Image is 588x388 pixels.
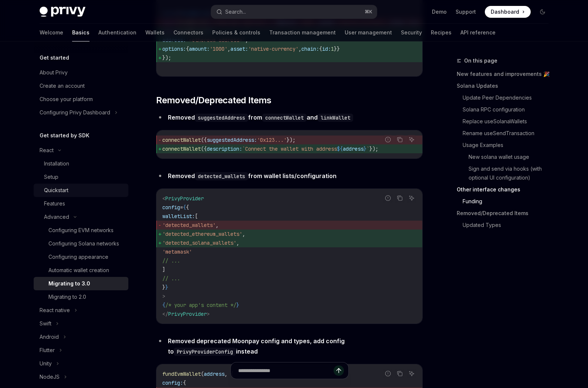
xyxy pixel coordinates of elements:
div: Unity [40,359,52,368]
div: Migrating to 3.0 [48,279,90,288]
strong: Removed from wallet lists/configuration [168,172,337,180]
span: { [186,46,189,52]
a: Policies & controls [212,24,260,41]
a: Choose your platform [34,93,128,106]
div: Features [44,199,65,208]
span: < [162,195,165,202]
span: , [216,222,219,228]
button: Ask AI [407,193,416,203]
strong: Removed deprecated Moonpay config and types, add config to instead [168,337,345,355]
div: Configuring appearance [48,252,108,261]
span: { [183,204,186,211]
div: Installation [44,159,69,168]
div: Automatic wallet creation [48,266,109,275]
h5: Get started [40,53,69,62]
span: , [227,46,230,52]
h5: Get started by SDK [40,131,89,140]
button: Copy the contents from the code block [395,135,405,144]
span: } [162,284,165,291]
span: PrivyProvider [168,311,207,317]
span: 'detected_ethereum_wallets' [162,231,242,237]
span: amount: [189,46,210,52]
code: PrivyProviderConfig [174,348,236,356]
span: ${ [337,145,343,152]
span: '0x123...' [257,137,287,143]
a: Replace useSolanaWallets [463,116,554,127]
img: dark logo [40,7,85,17]
a: Quickstart [34,184,128,197]
span: config [162,204,180,211]
a: Update Peer Dependencies [463,92,554,104]
a: Installation [34,157,128,170]
span: PrivyProvider [165,195,204,202]
span: , [242,231,245,237]
a: Support [456,8,476,16]
span: connectWallet [162,145,201,152]
a: Dashboard [485,6,531,18]
a: Features [34,197,128,210]
div: Choose your platform [40,95,93,104]
code: detected_wallets [195,172,248,180]
button: Report incorrect code [383,135,393,144]
code: linkWallet [318,114,353,122]
span: { [186,204,189,211]
span: On this page [464,56,497,65]
a: Security [401,24,422,41]
span: } [364,145,366,152]
a: Usage Examples [463,139,554,151]
button: Report incorrect code [383,193,393,203]
div: Flutter [40,346,55,355]
span: `Connect the wallet with address [242,145,337,152]
div: Migrating to 2.0 [48,292,86,301]
a: API reference [460,24,496,41]
a: Removed/Deprecated Items [457,207,554,219]
span: description: [207,145,242,152]
a: Demo [432,8,447,16]
div: React native [40,306,70,315]
div: Configuring Privy Dashboard [40,108,110,117]
button: Send message [334,365,344,376]
span: 1 [331,46,334,52]
button: Toggle dark mode [537,6,548,18]
div: Search... [225,7,246,16]
div: Configuring EVM networks [48,226,114,235]
div: Setup [44,173,58,181]
a: Setup [34,170,128,184]
span: { [162,302,165,308]
a: Transaction management [269,24,336,41]
button: Copy the contents from the code block [395,193,405,203]
div: Swift [40,319,51,328]
span: > [207,311,210,317]
a: Welcome [40,24,63,41]
a: Basics [72,24,89,41]
a: Rename useSendTransaction [463,127,554,139]
span: 'metamask' [162,248,192,255]
div: Advanced [44,213,69,221]
a: User management [345,24,392,41]
a: New features and improvements 🎉 [457,68,554,80]
div: About Privy [40,68,68,77]
a: Funding [463,195,554,207]
a: Migrating to 3.0 [34,277,128,290]
span: { [319,46,322,52]
span: 'detected_wallets' [162,222,216,228]
a: Wallets [145,24,165,41]
span: walletList: [162,213,195,220]
span: 'detected_solana_wallets' [162,240,236,246]
a: About Privy [34,66,128,79]
span: ` [366,145,369,152]
a: Configuring Solana networks [34,237,128,250]
span: </ [162,311,168,317]
a: Authentication [98,24,136,41]
span: , [298,46,301,52]
div: Quickstart [44,186,68,195]
span: 'native-currency' [248,46,298,52]
div: Android [40,332,59,341]
span: [ [195,213,198,220]
span: '1000' [210,46,227,52]
span: ] [162,266,165,273]
span: suggestedAddress: [207,137,257,143]
a: Solana Updates [457,80,554,92]
span: // ... [162,275,180,282]
span: }); [162,54,171,61]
